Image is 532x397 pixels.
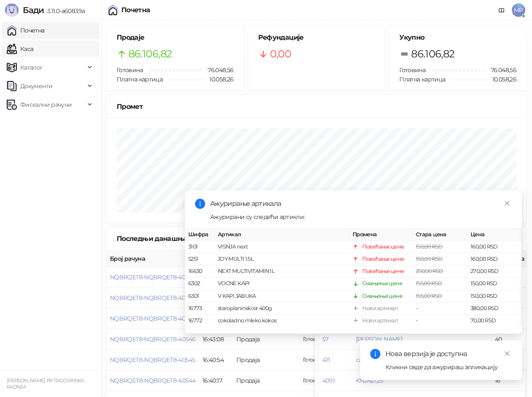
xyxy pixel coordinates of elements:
[258,32,375,43] h5: Рефундације
[199,370,233,391] td: 16:40:17
[233,370,296,391] td: Продаја
[110,356,195,364] button: NQBRQET8-NQBRQET8-40545
[117,66,143,74] span: Готовина
[214,253,349,265] td: JOY MULTI 1.5L
[214,290,349,302] td: V KAPI JABUKA
[20,78,52,95] span: Документи
[110,335,195,343] button: NQBRQET8-NQBRQET8-40546
[467,278,522,290] td: 150,00 RSD
[362,255,404,263] div: Повећање цене
[7,22,45,39] a: Почетна
[412,315,467,327] td: -
[7,41,33,57] a: Каса
[362,292,402,300] div: Смањење цене
[214,241,349,253] td: VISNJA next
[467,302,522,315] td: 380,00 RSD
[210,212,512,221] div: Ажурирани су следећи артикли:
[362,304,398,313] div: Нови артикал
[362,243,404,251] div: Повећање цене
[20,96,72,113] span: Фискални рачуни
[370,349,380,359] span: info-circle
[270,46,291,62] span: 0,00
[412,302,467,315] td: -
[467,265,522,278] td: 270,00 RSD
[322,377,334,384] button: 4091
[214,229,349,241] th: Артикал
[356,377,383,384] button: KNJAZ1,25
[214,302,349,315] td: staroplaninski sir 400g
[412,229,467,241] th: Стара цена
[467,315,522,327] td: 70,00 RSD
[23,5,44,15] span: Бади
[399,66,425,74] span: Готовина
[185,278,214,290] td: 6302
[399,32,516,43] h5: Укупно
[203,75,233,84] span: 10.058,26
[467,241,522,253] td: 160,00 RSD
[362,279,402,288] div: Смањење цене
[185,253,214,265] td: 5251
[322,356,330,364] button: 471
[110,273,195,281] button: NQBRQET8-NQBRQET8-40549
[121,7,150,14] div: Почетна
[202,65,233,75] span: 76.048,56
[299,376,328,385] span: 400,00
[467,290,522,302] td: 150,00 RSD
[107,251,199,267] th: Број рачуна
[128,46,172,62] span: 86.106,82
[195,199,205,209] span: info-circle
[185,241,214,253] td: 3101
[503,349,512,358] a: Close
[117,101,516,112] div: Промет
[362,267,404,275] div: Повећање цене
[495,3,508,17] a: Документација
[5,3,19,17] img: Logo
[385,362,512,372] div: Кликни овде да ажурираш апликацију
[110,377,195,384] button: NQBRQET8-NQBRQET8-40544
[467,253,522,265] td: 160,00 RSD
[385,349,512,359] div: Нова верзија је доступна
[117,32,234,43] h5: Продаје
[299,355,328,365] span: 258,00
[504,200,510,206] span: close
[44,7,85,15] span: 3.11.0-a60839a
[117,233,228,244] div: Последњи данашњи рачуни
[233,350,296,370] td: Продаја
[117,76,163,83] span: Платна картица
[512,3,525,17] span: MP
[416,268,444,274] span: 250,00 RSD
[399,76,445,83] span: Платна картица
[185,290,214,302] td: 6301
[362,316,398,325] div: Нови артикал
[411,46,454,62] span: 86.106,82
[185,229,214,241] th: Шифра
[7,378,84,390] small: [PERSON_NAME] PR TRGOVINSKA RADNJA
[503,199,512,208] a: Close
[487,75,516,84] span: 10.058,26
[485,65,516,75] span: 76.048,56
[349,229,412,241] th: Промена
[214,265,349,278] td: NEXT MULTIVITAMIN 1L
[185,315,214,327] td: 16772
[416,243,443,250] span: 150,00 RSD
[504,351,510,356] span: close
[214,315,349,327] td: cokoladno mleko kokos
[416,293,442,299] span: 155,00 RSD
[214,278,349,290] td: VOCNE KAPI
[199,350,233,370] td: 16:40:54
[356,356,368,364] button: casa
[185,302,214,315] td: 16773
[20,59,43,76] span: Каталог
[110,315,195,322] button: NQBRQET8-NQBRQET8-40547
[110,294,195,302] button: NQBRQET8-NQBRQET8-40548
[467,229,522,241] th: Цена
[210,199,512,209] div: Ажурирање артикала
